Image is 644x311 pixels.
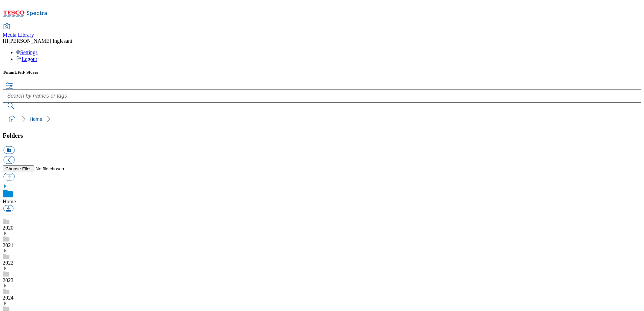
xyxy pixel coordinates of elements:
[3,277,13,283] a: 2023
[3,89,641,103] input: Search by names or tags
[3,242,13,248] a: 2021
[16,56,37,62] a: Logout
[16,49,38,55] a: Settings
[3,199,16,204] a: Home
[3,295,13,301] a: 2024
[3,24,34,38] a: Media Library
[3,70,641,75] h5: Tenant:
[7,114,18,125] a: home
[3,260,13,266] a: 2022
[3,32,34,38] span: Media Library
[30,116,42,122] a: Home
[18,70,38,75] span: FnF Stores
[3,225,13,231] a: 2020
[3,113,641,126] nav: breadcrumb
[3,38,8,44] span: HI
[8,38,72,44] span: [PERSON_NAME] Inglesant
[3,132,641,139] h3: Folders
